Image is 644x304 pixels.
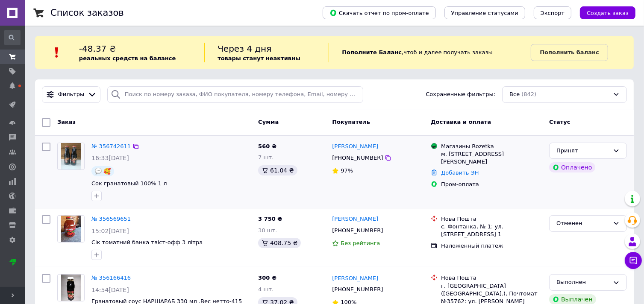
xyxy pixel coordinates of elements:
[625,252,642,269] button: Чат с покупателем
[61,275,81,301] img: Фото товару
[91,143,131,149] a: № 356742611
[431,119,491,125] span: Доставка и оплата
[95,168,102,175] img: :speech_balloon:
[258,238,301,248] div: 408.75 ₴
[342,49,402,56] b: Пополните Баланс
[50,46,63,59] img: :exclamation:
[91,286,129,293] span: 14:54[DATE]
[91,216,131,222] a: № 356569651
[58,91,85,99] span: Фильтры
[91,239,203,246] a: Сік томатний банка твіст-офф 3 літра
[218,44,271,54] span: Через 4 дня
[57,119,76,125] span: Заказ
[521,91,536,97] span: (842)
[451,10,518,16] span: Управление статусами
[258,227,277,234] span: 30 шт.
[534,6,571,19] button: Экспорт
[57,274,85,301] a: Фото товару
[50,8,124,18] h1: Список заказов
[329,43,531,62] div: , чтоб и далее получать заказы
[441,274,542,282] div: Нова Пошта
[103,168,111,175] span: 🥰
[218,55,300,61] b: товары станут неактивны
[57,143,85,170] a: Фото товару
[441,181,542,188] div: Пром-оплата
[258,143,276,149] span: 560 ₴
[556,146,609,155] div: Принят
[258,119,279,125] span: Сумма
[509,91,520,99] span: Все
[79,55,176,61] b: реальных средств на балансе
[258,154,273,161] span: 7 шт.
[444,6,525,19] button: Управление статусами
[61,216,81,242] img: Фото товару
[341,240,380,246] span: Без рейтинга
[329,9,429,17] span: Скачать отчет по пром-оплате
[556,278,609,287] div: Выполнен
[549,119,570,125] span: Статус
[91,155,129,161] span: 16:33[DATE]
[330,152,385,164] div: [PHONE_NUMBER]
[258,275,276,281] span: 300 ₴
[332,215,378,223] a: [PERSON_NAME]
[441,143,542,150] div: Магазины Rozetka
[61,143,81,170] img: Фото товару
[330,284,385,295] div: [PHONE_NUMBER]
[91,228,129,234] span: 15:02[DATE]
[323,6,436,19] button: Скачать отчет по пром-оплате
[91,180,167,187] a: Сок гранатовый 100% 1 л
[332,275,378,283] a: [PERSON_NAME]
[556,219,609,228] div: Отменен
[540,49,599,56] b: Пополнить баланс
[332,143,378,151] a: [PERSON_NAME]
[441,223,542,238] div: с. Фонтанка, № 1: ул. [STREET_ADDRESS] 1
[341,167,353,174] span: 97%
[332,119,370,125] span: Покупатель
[426,91,495,99] span: Сохраненные фильтры:
[258,165,297,175] div: 61.04 ₴
[57,215,85,243] a: Фото товару
[258,286,273,292] span: 4 шт.
[541,10,565,16] span: Экспорт
[441,242,542,250] div: Наложенный платеж
[107,86,364,103] input: Поиск по номеру заказа, ФИО покупателя, номеру телефона, Email, номеру накладной
[587,10,629,16] span: Создать заказ
[79,44,116,54] span: -48.37 ₴
[258,216,282,222] span: 3 750 ₴
[91,275,131,281] a: № 356166416
[330,225,385,236] div: [PHONE_NUMBER]
[441,215,542,223] div: Нова Пошта
[441,170,479,176] a: Добавить ЭН
[531,44,608,61] a: Пополнить баланс
[580,6,635,19] button: Создать заказ
[441,150,542,166] div: м. [STREET_ADDRESS][PERSON_NAME]
[549,162,595,172] div: Оплачено
[571,9,635,16] a: Создать заказ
